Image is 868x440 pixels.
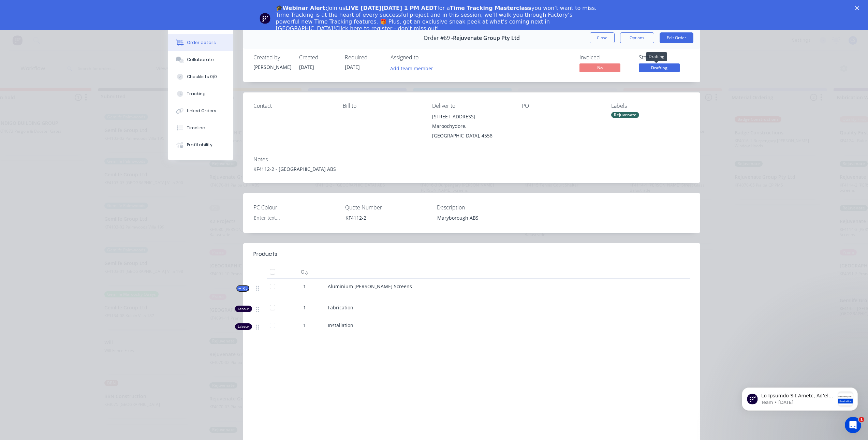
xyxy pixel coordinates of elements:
div: Join us for a you won’t want to miss. Time Tracking is at the heart of every successful project a... [276,5,598,32]
div: Deliver to [432,103,511,109]
div: Timeline [187,125,205,131]
button: Profitability [168,136,233,153]
div: KF4112-2 [340,213,425,223]
span: 1 [303,283,306,290]
div: Maroochydore, [GEOGRAPHIC_DATA], 4558 [432,121,511,141]
span: Order #69 - [424,35,453,41]
div: [STREET_ADDRESS] [432,112,511,121]
button: Close [590,32,615,43]
button: Linked Orders [168,102,233,119]
img: Profile image for Team [260,13,270,24]
div: Created [299,54,337,61]
div: Checklists 0/0 [187,74,217,80]
button: Timeline [168,119,233,136]
label: PC Colour [253,203,339,211]
div: Tracking [187,91,206,97]
div: PO [522,103,600,109]
span: 1 [859,417,864,422]
iframe: Intercom live chat [845,417,861,433]
button: Add team member [391,63,437,73]
iframe: Intercom notifications message [732,374,868,422]
label: Description [437,203,522,211]
span: Lo Ipsumdo Sit Ametc, Ad’el seddoe tem inci utlabore etdolor magnaaliq en admi veni quisnost exe ... [30,19,102,411]
div: Products [253,250,277,258]
div: Assigned to [391,54,459,61]
div: Status [639,54,690,61]
span: [DATE] [299,64,314,70]
div: KF4112-2 - [GEOGRAPHIC_DATA] ABS [253,165,690,173]
button: Checklists 0/0 [168,68,233,85]
div: Invoiced [579,54,631,61]
span: No [579,63,620,72]
div: Maryborough ABS [432,213,517,223]
div: Labour [235,306,252,312]
div: Drafting [646,52,667,61]
button: Drafting [639,63,680,74]
b: LIVE [DATE][DATE] 1 PM AEDT [345,5,437,11]
b: Time Tracking Masterclass [450,5,531,11]
button: Edit Order [660,32,693,43]
div: Linked Orders [187,108,216,114]
div: Order details [187,40,216,46]
div: Created by [253,54,291,61]
p: Message from Team, sent 2w ago [30,26,103,32]
div: [STREET_ADDRESS]Maroochydore, [GEOGRAPHIC_DATA], 4558 [432,112,511,141]
div: [PERSON_NAME] [253,63,291,71]
div: Bill to [343,103,421,109]
label: Quote Number [345,203,430,211]
button: Kit [236,285,249,292]
span: [DATE] [345,64,360,70]
span: Rejuvenate Group Pty Ltd [453,35,520,41]
span: Installation [328,322,353,328]
a: Click here to register - don’t miss out! [335,25,439,32]
span: Fabrication [328,304,353,311]
div: Labels [611,103,690,109]
button: Collaborate [168,51,233,68]
div: Labour [235,323,252,330]
div: Qty [284,265,325,279]
b: 🎓Webinar Alert: [276,5,327,11]
span: 1 [303,322,306,329]
div: Contact [253,103,332,109]
span: 1 [303,304,306,311]
div: Close [855,6,862,10]
div: Collaborate [187,57,214,63]
div: Notes [253,156,690,163]
button: Add team member [386,63,437,73]
span: Aluminium [PERSON_NAME] Screens [328,283,412,290]
button: Tracking [168,85,233,102]
button: Options [620,32,654,43]
span: Drafting [639,63,680,72]
div: Rejuvenate [611,112,639,118]
div: Profitability [187,142,212,148]
div: Required [345,54,382,61]
span: Kit [238,286,247,291]
button: Order details [168,34,233,51]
